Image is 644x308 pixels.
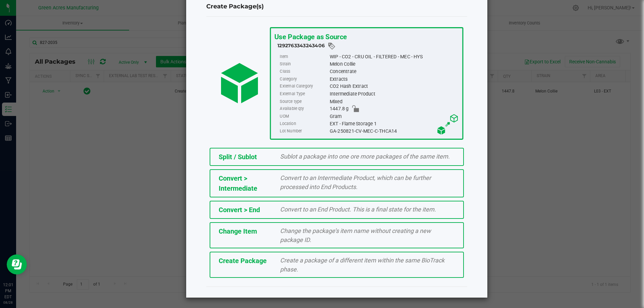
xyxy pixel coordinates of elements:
h4: Create Package(s) [206,2,467,11]
label: Item [280,53,328,60]
span: Convert to an End Product. This is a final state for the item. [280,206,436,213]
div: EXT - Flame Storage 1 [329,120,459,127]
div: 1292763343243406 [277,42,459,50]
label: Strain [280,60,328,68]
div: GA-250821-CV-MEC-C-THCA14 [329,127,459,135]
label: Location [280,120,328,127]
span: Create a package of a different item within the same BioTrack phase. [280,257,444,273]
label: External Category [280,83,328,90]
span: 1447.8 g [329,105,348,113]
div: Gram [329,113,459,120]
span: Sublot a package into one ore more packages of the same item. [280,153,450,160]
iframe: Resource center [7,254,27,274]
div: CO2 Hash Extract [329,83,459,90]
label: Class [280,68,328,75]
span: Change Item [219,227,257,235]
div: Melon Collie [329,60,459,68]
span: Use Package as Source [274,33,346,41]
div: Concentrate [329,68,459,75]
label: Category [280,75,328,83]
label: Available qty [280,105,328,113]
span: Convert to an Intermediate Product, which can be further processed into End Products. [280,174,431,190]
span: Convert > Intermediate [219,174,257,192]
div: WIP - CO2 - CRU OIL - FILTERED - MEC - HYS [329,53,459,60]
label: Source type [280,98,328,105]
div: Extracts [329,75,459,83]
span: Split / Sublot [219,153,257,161]
span: Create Package [219,257,267,265]
label: UOM [280,113,328,120]
span: Change the package’s item name without creating a new package ID. [280,227,431,243]
div: Mixed [329,98,459,105]
label: Lot Number [280,127,328,135]
div: Intermediate Product [329,90,459,98]
label: External Type [280,90,328,98]
span: Convert > End [219,206,260,214]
